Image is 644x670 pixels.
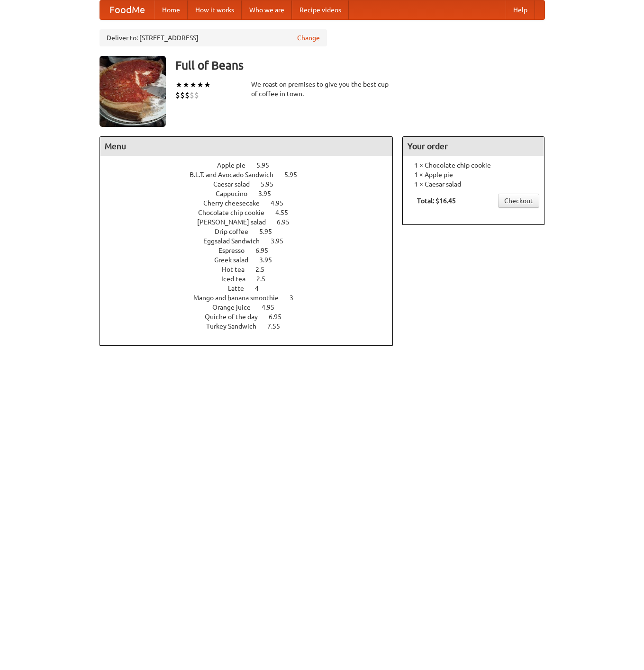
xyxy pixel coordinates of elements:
[190,90,194,100] li: $
[242,0,292,19] a: Who we are
[258,190,281,197] span: 3.95
[259,256,281,264] span: 3.95
[213,180,259,188] span: Caesar salad
[275,209,298,216] span: 4.55
[228,285,254,292] span: Latte
[175,90,180,100] li: $
[292,0,349,19] a: Recipe videos
[212,304,260,311] span: Orange juice
[203,237,301,245] a: Eggsalad Sandwich 3.95
[205,313,299,321] a: Quiche of the day 6.95
[193,294,288,302] span: Mango and banana smoothie
[403,137,544,156] h4: Your order
[251,80,393,98] div: We roast on premises to give you the best cup of coffee in town.
[213,180,291,188] a: Caesar salad 5.95
[255,285,268,292] span: 4
[217,161,287,169] a: Apple pie 5.95
[221,275,283,283] a: Iced tea 2.5
[218,247,286,254] a: Espresso 6.95
[175,56,545,75] h3: Full of Beans
[256,275,275,283] span: 2.5
[154,0,188,19] a: Home
[217,161,255,169] span: Apple pie
[259,228,281,235] span: 5.95
[216,190,289,197] a: Cappucino 3.95
[269,313,291,321] span: 6.95
[506,0,535,19] a: Help
[417,197,456,205] b: Total: $16.45
[203,199,301,207] a: Cherry cheesecake 4.95
[218,247,254,254] span: Espresso
[100,0,154,19] a: FoodMe
[408,161,539,170] li: 1 × Chocolate chip cookie
[190,80,197,90] li: ★
[203,199,269,207] span: Cherry cheesecake
[261,180,283,188] span: 5.95
[100,137,393,156] h4: Menu
[228,285,276,292] a: Latte 4
[205,313,267,321] span: Quiche of the day
[194,90,199,100] li: $
[267,322,290,330] span: 7.55
[262,304,284,311] span: 4.95
[408,179,539,189] li: 1 × Caesar salad
[212,304,292,311] a: Orange juice 4.95
[284,171,307,179] span: 5.95
[198,209,274,216] span: Chocolate chip cookie
[214,256,290,264] a: Greek salad 3.95
[221,275,255,283] span: Iced tea
[100,56,166,127] img: angular.jpg
[190,171,283,179] span: B.L.T. and Avocado Sandwich
[190,171,315,179] a: B.L.T. and Avocado Sandwich 5.95
[255,247,278,254] span: 6.95
[206,322,298,330] a: Turkey Sandwich 7.55
[222,266,282,273] a: Hot tea 2.5
[203,237,269,245] span: Eggsalad Sandwich
[498,194,539,208] a: Checkout
[277,218,299,226] span: 6.95
[206,322,266,330] span: Turkey Sandwich
[197,80,204,90] li: ★
[204,80,211,90] li: ★
[297,33,320,43] a: Change
[185,90,190,100] li: $
[175,80,182,90] li: ★
[290,294,303,302] span: 3
[198,209,306,216] a: Chocolate chip cookie 4.55
[197,218,307,226] a: [PERSON_NAME] salad 6.95
[197,218,275,226] span: [PERSON_NAME] salad
[216,190,257,197] span: Cappucino
[193,294,311,302] a: Mango and banana smoothie 3
[215,228,290,235] a: Drip coffee 5.95
[271,237,293,245] span: 3.95
[180,90,185,100] li: $
[255,266,274,273] span: 2.5
[215,228,258,235] span: Drip coffee
[271,199,293,207] span: 4.95
[182,80,190,90] li: ★
[214,256,258,264] span: Greek salad
[188,0,242,19] a: How it works
[256,161,279,169] span: 5.95
[222,266,254,273] span: Hot tea
[408,170,539,179] li: 1 × Apple pie
[100,29,327,46] div: Deliver to: [STREET_ADDRESS]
